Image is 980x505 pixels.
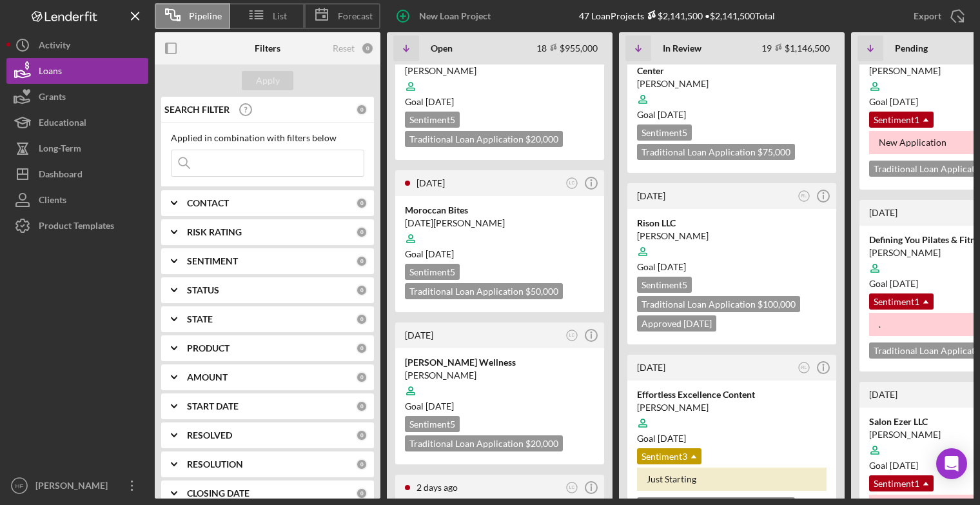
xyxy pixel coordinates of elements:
[356,488,367,499] div: 0
[890,460,918,471] time: 10/18/2025
[333,43,355,54] div: Reset
[637,315,716,332] div: Approved [DATE]
[242,71,293,90] button: Apply
[901,3,974,29] button: Export
[15,482,24,490] text: HF
[39,32,70,61] div: Activity
[393,16,606,162] a: [DATE]LC[PERSON_NAME] Couture LLC[PERSON_NAME]Goal [DATE]Sentiment5Traditional Loan Application $...
[426,248,454,259] time: 11/21/2025
[356,401,367,412] div: 0
[758,146,790,157] span: $75,000
[796,359,813,377] button: RL
[405,217,594,230] div: [DATE][PERSON_NAME]
[869,278,918,289] span: Goal
[658,109,686,120] time: 10/17/2025
[637,401,827,414] div: [PERSON_NAME]
[658,433,686,444] time: 10/31/2025
[405,283,563,299] div: Traditional Loan Application
[187,314,213,324] b: STATE
[936,448,967,479] div: Open Intercom Messenger
[579,10,775,21] div: 47 Loan Projects • $2,141,500 Total
[6,58,148,84] button: Loans
[187,227,242,237] b: RISK RATING
[761,43,830,54] div: 19 $1,146,500
[525,438,558,449] span: $20,000
[431,43,453,54] b: Open
[637,433,686,444] span: Goal
[405,248,454,259] span: Goal
[890,96,918,107] time: 09/07/2025
[39,84,66,113] div: Grants
[637,296,800,312] div: Traditional Loan Application $100,000
[356,104,367,115] div: 0
[187,488,250,499] b: CLOSING DATE
[563,175,581,192] button: LC
[187,285,219,295] b: STATUS
[6,84,148,110] button: Grants
[914,3,941,29] div: Export
[625,16,838,175] a: [DATE]HFThe Treasure [PERSON_NAME] Early Learning Center[PERSON_NAME]Goal [DATE]Sentiment5Traditi...
[39,135,81,164] div: Long-Term
[796,188,813,205] button: RL
[405,416,460,432] div: Sentiment 5
[890,278,918,289] time: 10/09/2025
[569,485,575,490] text: LC
[625,181,838,346] a: [DATE]RLRison LLC[PERSON_NAME]Goal [DATE]Sentiment5Traditional Loan Application $100,000Approved ...
[6,213,148,239] button: Product Templates
[187,256,238,266] b: SENTIMENT
[356,313,367,325] div: 0
[637,52,827,77] div: The Treasure [PERSON_NAME] Early Learning Center
[405,435,563,451] div: Traditional Loan Application
[563,479,581,497] button: LC
[895,43,928,54] b: Pending
[187,459,243,470] b: RESOLUTION
[637,190,665,201] time: 2025-10-02 16:02
[869,112,934,128] div: Sentiment 1
[405,264,460,280] div: Sentiment 5
[637,124,692,141] div: Sentiment 5
[637,77,827,90] div: [PERSON_NAME]
[356,284,367,296] div: 0
[536,43,598,54] div: 18 $955,000
[39,110,86,139] div: Educational
[869,389,897,400] time: 2025-09-04 22:10
[869,96,918,107] span: Goal
[663,43,701,54] b: In Review
[356,255,367,267] div: 0
[187,343,230,353] b: PRODUCT
[416,177,445,188] time: 2025-10-07 15:27
[393,168,606,314] a: [DATE]LCMoroccan Bites[DATE][PERSON_NAME]Goal [DATE]Sentiment5Traditional Loan Application $50,000
[387,3,504,29] button: New Loan Project
[6,135,148,161] button: Long-Term
[6,187,148,213] button: Clients
[658,261,686,272] time: 06/14/2025
[356,371,367,383] div: 0
[6,32,148,58] button: Activity
[39,213,114,242] div: Product Templates
[426,401,454,411] time: 11/20/2025
[637,230,827,243] div: [PERSON_NAME]
[39,161,83,190] div: Dashboard
[801,193,807,198] text: RL
[525,134,558,144] span: $20,000
[405,330,433,341] time: 2025-10-07 14:14
[338,11,373,21] span: Forecast
[637,217,827,230] div: Rison LLC
[405,401,454,411] span: Goal
[256,71,280,90] div: Apply
[6,161,148,187] button: Dashboard
[637,448,701,464] div: Sentiment 3
[569,181,575,185] text: LC
[637,468,827,491] div: Just Starting
[637,109,686,120] span: Goal
[189,11,222,21] span: Pipeline
[405,131,563,147] div: Traditional Loan Application
[187,401,239,411] b: START DATE
[869,475,934,491] div: Sentiment 1
[405,96,454,107] span: Goal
